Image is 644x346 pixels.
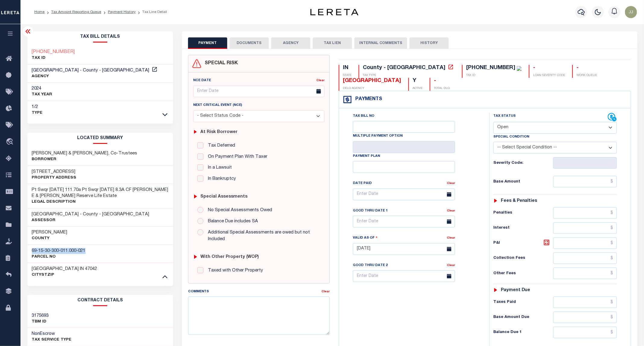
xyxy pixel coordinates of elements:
[447,182,455,185] a: Clear
[51,10,101,14] a: Tax Amount Reporting Queue
[205,142,235,149] label: Tax Deferred
[493,315,553,320] h6: Base Amount Due
[353,154,380,159] label: Payment Plan
[201,130,238,135] h6: At Risk Borrower
[553,252,617,264] input: $
[493,161,553,166] h6: Severity Code:
[32,267,79,271] span: [GEOGRAPHIC_DATA]
[34,10,45,14] a: Home
[32,187,169,199] h3: Pt Swqr [DATE] 111.70a Pt Swqr [DATE] 8.3A CF [PERSON_NAME] E & [PERSON_NAME] Reserve Life Estate
[343,65,351,71] div: IN
[32,199,169,205] p: Legal Description
[27,295,173,306] h2: CONTRACT details
[553,327,617,338] input: $
[517,66,522,71] img: check-icon-green.svg
[205,218,258,225] label: Balance Due includes SA
[343,73,351,78] p: STATE
[32,337,72,343] p: Tax Service Type
[553,312,617,323] input: $
[32,92,52,98] p: TAX YEAR
[353,181,372,186] label: Date Paid
[205,267,263,274] label: Taxed with Other Property
[193,86,325,97] input: Enter Date
[493,271,553,276] h6: Other Fees
[136,9,167,15] li: Tax Line Detail
[493,256,553,261] h6: Collection Fees
[353,114,374,119] label: Tax Bill No
[553,268,617,279] input: $
[466,73,522,78] p: TAX ID
[32,313,49,319] h3: 3175693
[434,86,450,91] p: TOTAL DLQ
[32,272,97,278] p: CityStZip
[553,237,617,249] input: $
[188,289,209,294] label: Comments
[32,86,52,92] h3: 2024
[354,37,407,49] button: INTERNAL COMMENTS
[32,55,75,61] p: TAX ID
[493,300,553,305] h6: Taxes Paid
[553,222,617,234] input: $
[343,86,401,91] p: DELQ AGENCY
[205,229,320,243] label: Additional Special Assessments are owed but not Included
[27,31,173,43] h2: Tax Bill Details
[501,198,537,204] h6: Fees & Penalties
[85,267,97,271] span: 47042
[625,6,637,18] img: svg+xml;base64,PHN2ZyB4bWxucz0iaHR0cDovL3d3dy53My5vcmcvMjAwMC9zdmciIHBvaW50ZXItZXZlbnRzPSJub25lIi...
[310,9,359,15] img: logo-dark.svg
[32,230,68,236] h3: [PERSON_NAME]
[205,207,272,214] label: No Special Assessments Owed
[447,209,455,212] a: Clear
[353,216,455,227] input: Enter Date
[188,37,227,49] button: PAYMENT
[413,78,423,84] div: Y
[205,154,267,160] label: On Payment Plan With Taxer
[353,189,455,200] input: Enter Date
[410,37,449,49] button: HISTORY
[363,65,445,71] div: County - [GEOGRAPHIC_DATA]
[205,176,236,183] label: In Bankruptcy
[108,10,136,14] a: Payment History
[32,236,68,242] p: County
[32,217,149,224] p: Assessor
[201,255,259,260] h6: with Other Property (WOP)
[32,331,72,337] h3: NonEscrow
[553,297,617,308] input: $
[201,194,248,199] h6: Special Assessments
[271,37,310,49] button: AGENCY
[493,211,553,215] h6: Penalties
[576,65,597,71] div: -
[32,110,43,116] p: Type
[343,78,401,84] div: [GEOGRAPHIC_DATA]
[553,207,617,219] input: $
[501,288,530,293] h6: Payment due
[32,49,75,55] a: [PHONE_NUMBER]
[32,169,77,175] h3: [STREET_ADDRESS]
[533,65,565,71] div: -
[32,151,137,157] h3: [PERSON_NAME] & [PERSON_NAME], Co-Trustees
[353,263,388,268] label: Good Thru Date 2
[413,86,423,91] p: ACTIVE
[322,290,330,293] a: Clear
[447,236,455,240] a: Clear
[353,134,403,139] label: Multiple Payment Option
[493,179,553,184] h6: Base Amount
[466,65,515,71] div: [PHONE_NUMBER]
[353,208,388,214] label: Good Thru Date 1
[493,239,553,247] h6: P&I
[493,114,516,119] label: Tax Status
[353,270,455,282] input: Enter Date
[533,73,565,78] p: LOAN SEVERITY CODE
[493,226,553,230] h6: Interest
[553,176,617,187] input: $
[32,319,49,325] p: TBM ID
[32,104,43,110] h3: 1/2
[193,78,211,83] label: NCE Date
[6,138,15,146] i: travel_explore
[27,133,173,144] h2: LOCATED SUMMARY
[493,330,553,335] h6: Balance Due 1
[353,243,455,255] input: Enter Date
[80,267,84,271] span: IN
[434,78,450,84] div: -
